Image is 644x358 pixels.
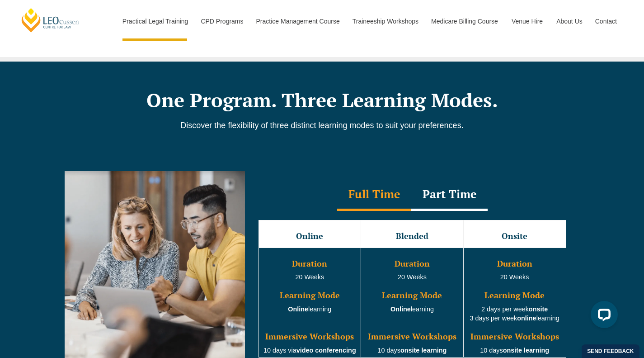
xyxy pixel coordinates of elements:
[361,248,464,358] td: 20 Weeks learning 10 days
[337,179,411,211] div: Full Time
[295,273,324,281] span: 20 Weeks
[463,248,566,358] td: 20 Weeks 2 days per week 3 days per week learning 10 days
[260,291,360,300] h3: Learning Mode
[194,2,249,41] a: CPD Programs
[550,2,588,41] a: About Us
[288,305,308,313] strong: Online
[362,232,462,241] h3: Blended
[465,291,565,300] h3: Learning Mode
[517,315,536,322] strong: online
[362,259,462,268] h3: Duration
[411,179,488,211] div: Part Time
[465,332,565,341] h3: Immersive Workshops
[588,2,624,41] a: Contact
[249,2,346,41] a: Practice Management Course
[583,297,621,335] iframe: LiveChat chat widget
[65,120,580,130] p: Discover the flexibility of three distinct learning modes to suit your preferences.
[65,89,580,111] h2: One Program. Three Learning Modes.
[20,7,80,33] a: [PERSON_NAME] Centre for Law
[296,347,356,354] strong: video conferencing
[505,2,550,41] a: Venue Hire
[362,332,462,341] h3: Immersive Workshops
[346,2,424,41] a: Traineeship Workshops
[116,2,194,41] a: Practical Legal Training
[362,291,462,300] h3: Learning Mode
[400,347,447,354] strong: onsite learning
[260,232,360,241] h3: Online
[260,332,360,341] h3: Immersive Workshops
[503,347,549,354] strong: onsite learning
[465,232,565,241] h3: Onsite
[465,259,565,268] h3: Duration
[390,305,411,313] strong: Online
[529,305,548,313] strong: onsite
[424,2,505,41] a: Medicare Billing Course
[292,258,327,269] span: Duration
[259,248,361,358] td: learning 10 days via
